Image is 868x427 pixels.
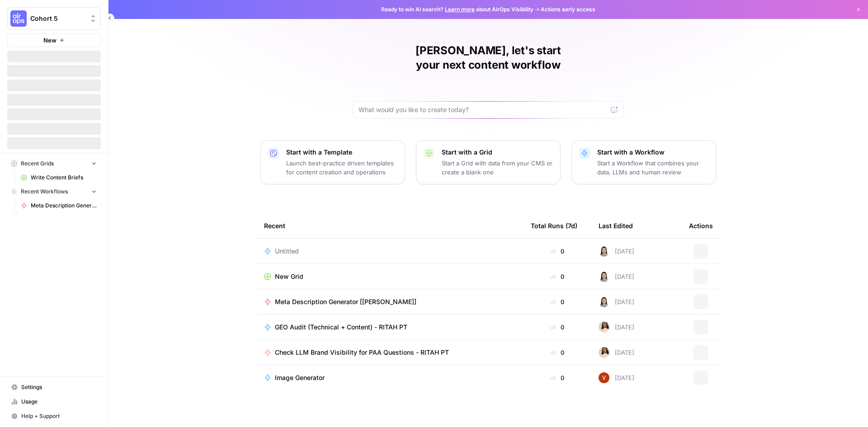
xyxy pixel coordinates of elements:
[442,159,553,177] p: Start a Grid with data from your CMS or create a blank one
[275,373,325,382] span: Image Generator
[275,323,407,332] span: GEO Audit (Technical + Content) - RITAH PT
[275,348,449,357] span: Check LLM Brand Visibility for PAA Questions - RITAH PT
[260,140,405,184] button: Start with a TemplateLaunch best-practice driven templates for content creation and operations
[442,148,553,157] p: Start with a Grid
[7,409,101,423] button: Help + Support
[7,185,101,198] button: Recent Workflows
[599,372,609,383] img: o8jycqk5wmo6vs6v01tpw4ssccra
[599,271,634,282] div: [DATE]
[531,213,577,238] div: Total Runs (7d)
[7,157,101,170] button: Recent Grids
[264,323,516,332] a: GEO Audit (Technical + Content) - RITAH PT
[599,322,634,333] div: [DATE]
[599,372,634,383] div: [DATE]
[264,213,516,238] div: Recent
[43,36,57,45] span: New
[445,6,475,13] a: Learn more
[541,5,595,14] span: Actions early access
[7,7,101,30] button: Workspace: Cohort 5
[286,159,397,177] p: Launch best-practice driven templates for content creation and operations
[31,174,97,182] span: Write Content Briefs
[21,188,68,196] span: Recent Workflows
[275,297,416,306] span: Meta Description Generator [[PERSON_NAME]]
[21,398,97,406] span: Usage
[597,159,708,177] p: Start a Workflow that combines your data, LLMs and human review
[416,140,561,184] button: Start with a GridStart a Grid with data from your CMS or create a blank one
[599,246,634,257] div: [DATE]
[264,272,516,281] a: New Grid
[264,247,516,256] a: Untitled
[286,148,397,157] p: Start with a Template
[17,198,101,213] a: Meta Description Generator [[PERSON_NAME]]
[531,297,584,306] div: 0
[599,296,609,307] img: o5ihwofzv8qs9qx8tgaced5xajsg
[599,347,609,358] img: 03va8147u79ydy9j8hf8ees2u029
[21,383,97,391] span: Settings
[7,33,101,47] button: New
[599,213,633,238] div: Last Edited
[599,296,634,307] div: [DATE]
[275,272,303,281] span: New Grid
[30,14,85,23] span: Cohort 5
[599,271,609,282] img: o5ihwofzv8qs9qx8tgaced5xajsg
[10,10,27,27] img: Cohort 5 Logo
[597,148,708,157] p: Start with a Workflow
[359,105,607,114] input: What would you like to create today?
[571,140,716,184] button: Start with a WorkflowStart a Workflow that combines your data, LLMs and human review
[17,170,101,185] a: Write Content Briefs
[381,5,533,14] span: Ready to win AI search? about AirOps Visibility
[7,394,101,409] a: Usage
[689,213,713,238] div: Actions
[21,160,54,168] span: Recent Grids
[599,246,609,257] img: o5ihwofzv8qs9qx8tgaced5xajsg
[531,272,584,281] div: 0
[531,348,584,357] div: 0
[531,373,584,382] div: 0
[264,297,516,306] a: Meta Description Generator [[PERSON_NAME]]
[531,247,584,256] div: 0
[531,323,584,332] div: 0
[353,43,624,72] h1: [PERSON_NAME], let's start your next content workflow
[264,373,516,382] a: Image Generator
[599,347,634,358] div: [DATE]
[275,247,299,256] span: Untitled
[31,202,97,210] span: Meta Description Generator [[PERSON_NAME]]
[21,412,97,420] span: Help + Support
[7,380,101,394] a: Settings
[264,348,516,357] a: Check LLM Brand Visibility for PAA Questions - RITAH PT
[599,322,609,333] img: 03va8147u79ydy9j8hf8ees2u029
